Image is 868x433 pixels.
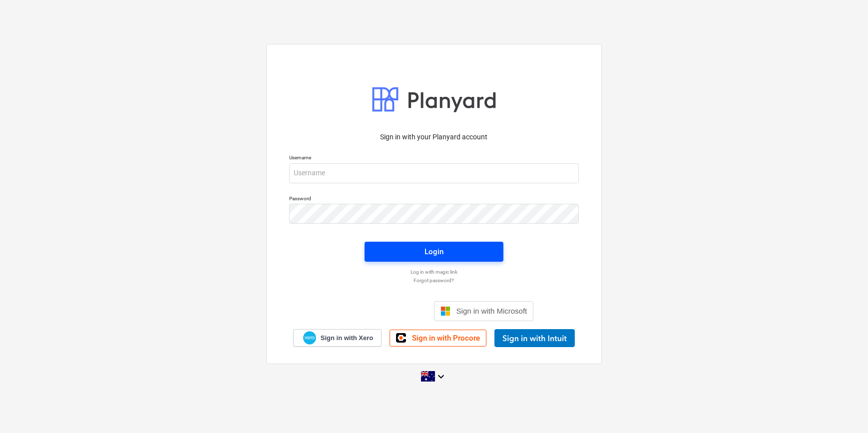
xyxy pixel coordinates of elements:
[365,242,503,262] button: Login
[293,329,382,347] a: Sign in with Xero
[412,334,480,343] span: Sign in with Procore
[456,307,527,315] span: Sign in with Microsoft
[330,300,431,322] iframe: Sign in with Google Button
[284,277,584,284] a: Forgot password?
[289,154,579,163] p: Username
[440,306,450,316] img: Microsoft logo
[390,330,486,347] a: Sign in with Procore
[321,334,373,343] span: Sign in with Xero
[284,269,584,275] a: Log in with magic link
[289,132,579,142] p: Sign in with your Planyard account
[289,195,579,204] p: Password
[303,331,316,345] img: Xero logo
[435,371,447,383] i: keyboard_arrow_down
[289,163,579,183] input: Username
[425,245,443,258] div: Login
[818,385,868,433] iframe: Chat Widget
